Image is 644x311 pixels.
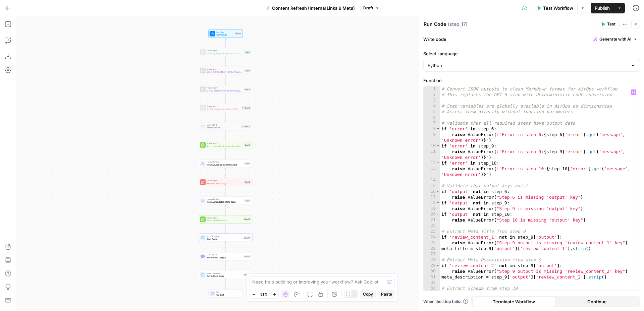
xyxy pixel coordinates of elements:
[424,240,440,246] div: 25
[225,112,226,122] g: Edge from step_5 to step_11
[424,280,440,286] div: 32
[448,21,468,27] span: ( step_17 )
[424,257,440,263] div: 28
[216,293,240,296] span: Output
[199,234,252,242] div: Run Code · PythonRun CodeStep 17
[199,178,252,186] div: Power AgentRefresh Meta TagsStep 8
[436,189,440,194] span: Toggle code folding, rows 16 through 17
[424,194,440,200] div: 17
[225,279,226,289] g: Edge from step_13 to end
[207,219,242,222] span: Schema Generator
[207,163,243,166] span: Review Added Internal Links
[598,20,619,28] button: Test
[199,48,252,56] div: Power AgentIdentify Target Keywords of an ArticleStep 1
[225,94,226,104] g: Edge from step_4 to step_5
[241,106,251,110] div: Step 5
[207,105,240,108] span: Power Agent
[207,107,240,111] span: Apply Suggested Refresh Changes
[199,122,252,131] div: LLM · GPT-5Prompt LLMStep 11
[241,125,251,128] div: Step 11
[216,291,240,293] span: End
[207,216,242,219] span: Power Agent
[423,299,468,305] span: When the step fails:
[493,298,535,305] span: Terminate Workflow
[225,38,226,48] g: Edge from start to step_1
[424,132,440,143] div: 9
[424,246,440,251] div: 26
[244,181,251,184] div: Step 8
[436,143,440,149] span: Toggle code folding, rows 10 through 11
[424,274,440,280] div: 31
[207,235,242,238] span: Run Code · Python
[207,237,242,241] span: Run Code
[424,120,440,126] div: 7
[207,179,243,182] span: Power Agent
[244,236,251,239] div: Step 17
[207,89,243,92] span: Brand Alignment Refresh Suggestions
[533,3,577,13] button: Test Workflow
[424,200,440,206] div: 18
[424,160,440,166] div: 12
[225,149,226,159] g: Edge from step_7 to step_6
[424,143,440,149] div: 10
[423,50,640,57] label: Select Language
[225,75,226,85] g: Edge from step_2 to step_4
[424,268,440,274] div: 30
[424,183,440,189] div: 15
[244,255,251,258] div: Step 12
[199,104,252,112] div: Power AgentApply Suggested Refresh ChangesStep 5
[436,211,440,217] span: Toggle code folding, rows 20 through 21
[199,29,252,38] div: WorkflowSet InputsInputs
[436,200,440,206] span: Toggle code folding, rows 18 through 19
[360,4,382,12] button: Draft
[199,196,252,205] div: Human ReviewReview Updated Meta TagsStep 9
[591,35,640,44] button: Generate with AI
[235,32,241,35] div: Inputs
[244,199,251,202] div: Step 9
[424,217,440,223] div: 21
[436,126,440,132] span: Toggle code folding, rows 8 through 9
[378,290,395,299] button: Paste
[262,3,359,13] button: Content Refresh (Internal Links & Meta)
[424,126,440,132] div: 8
[207,182,243,185] span: Refresh Meta Tags
[424,177,440,183] div: 14
[424,115,440,120] div: 6
[591,3,614,13] button: Publish
[436,160,440,166] span: Toggle code folding, rows 12 through 13
[424,251,440,257] div: 27
[199,160,252,168] div: Human ReviewReview Added Internal LinksStep 6
[207,200,243,203] span: Review Updated Meta Tags
[424,234,440,240] div: 24
[199,289,252,298] div: EndOutput
[244,69,251,72] div: Step 2
[207,198,243,200] span: Human Review
[272,5,355,11] span: Content Refresh (Internal Links & Meta)
[244,88,251,91] div: Step 4
[424,103,440,109] div: 4
[225,242,226,252] g: Edge from step_17 to step_12
[225,168,226,178] g: Edge from step_6 to step_8
[207,124,239,126] span: LLM · GPT-5
[363,5,373,11] span: Draft
[424,229,440,234] div: 23
[207,142,243,145] span: Power Agent
[424,109,440,115] div: 5
[424,206,440,211] div: 19
[216,33,233,37] span: Set Inputs
[428,62,628,69] input: Python
[244,143,251,146] div: Step 7
[225,56,226,66] g: Edge from step_1 to step_2
[207,70,243,74] span: SERP Competition Refresh Suggestions
[244,162,251,165] div: Step 6
[207,274,242,278] span: Refreshed Copy
[436,234,440,240] span: Toggle code folding, rows 24 through 25
[245,51,251,54] div: Step 1
[381,291,392,297] span: Paste
[436,263,440,268] span: Toggle code folding, rows 29 through 30
[244,273,251,276] div: Step 13
[424,98,440,103] div: 3
[207,86,243,89] span: Power Agent
[424,21,446,27] textarea: Run Code
[587,298,607,305] span: Continue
